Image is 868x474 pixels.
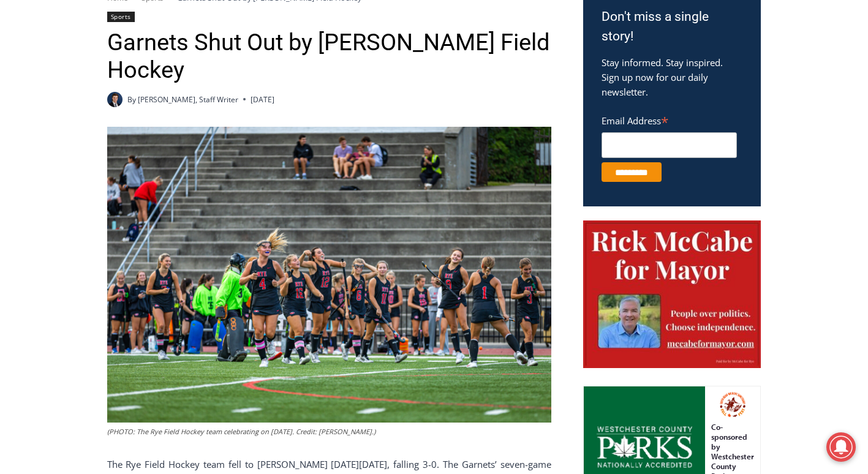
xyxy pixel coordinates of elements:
[107,12,135,22] a: Sports
[107,92,123,107] img: Charlie Morris headshot PROFESSIONAL HEADSHOT
[10,123,157,151] h4: [PERSON_NAME] Read Sanctuary Fall Fest: [DATE]
[137,103,140,116] div: /
[138,94,238,105] a: [PERSON_NAME], Staff Writer
[107,127,551,423] img: (PHOTO: The Rye Field Hockey team celebrating on September 16, 2025. Credit: Maureen Tsuchida.)
[602,108,737,130] label: Email Address
[107,426,551,437] figcaption: (PHOTO: The Rye Field Hockey team celebrating on [DATE]. Credit: [PERSON_NAME].)
[127,94,136,105] span: By
[107,92,123,107] a: Author image
[251,94,274,105] time: [DATE]
[128,36,171,100] div: Co-sponsored by Westchester County Parks
[583,220,761,369] img: McCabe for Mayor
[107,29,551,85] h1: Garnets Shut Out by [PERSON_NAME] Field Hockey
[1,1,122,122] img: s_800_29ca6ca9-f6cc-433c-a631-14f6620ca39b.jpeg
[143,103,148,116] div: 6
[602,7,742,46] h3: Don't miss a single story!
[128,103,134,116] div: 1
[1,122,177,152] a: [PERSON_NAME] Read Sanctuary Fall Fest: [DATE]
[602,55,742,99] p: Stay informed. Stay inspired. Sign up now for our daily newsletter.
